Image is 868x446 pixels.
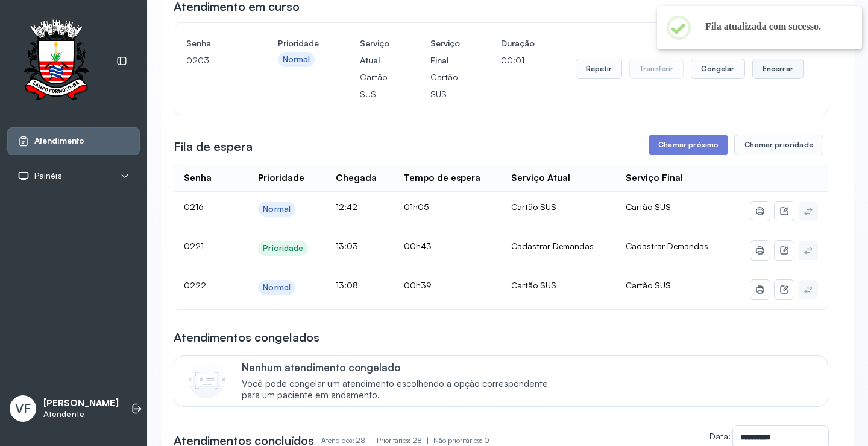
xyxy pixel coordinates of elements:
button: Chamar próximo [649,135,728,155]
span: 12:42 [336,202,357,212]
div: Senha [184,173,212,184]
div: Normal [283,54,310,65]
span: | [370,436,372,445]
button: Transferir [629,59,684,79]
h4: Serviço Atual [360,35,389,69]
span: Atendimento [34,136,84,146]
div: Serviço Atual [511,173,570,184]
button: Congelar [691,59,744,79]
div: Cadastrar Demandas [511,241,606,252]
div: Tempo de espera [404,173,480,184]
p: 00:01 [501,52,535,69]
h2: Fila atualizada com sucesso. [705,21,843,33]
span: Painéis [34,171,62,181]
p: Cartão SUS [360,69,389,103]
span: | [427,436,429,445]
span: 13:08 [336,280,358,290]
p: Nenhum atendimento congelado [242,361,561,374]
span: 01h05 [404,202,429,212]
p: Cartão SUS [430,69,460,103]
h4: Duração [501,35,535,52]
span: 00h39 [404,280,432,290]
h4: Prioridade [278,35,319,52]
button: Encerrar [752,59,804,79]
span: 0222 [184,280,206,290]
span: Você pode congelar um atendimento escolhendo a opção correspondente para um paciente em andamento. [242,378,561,401]
span: Cadastrar Demandas [626,241,708,251]
label: Data: [709,431,731,441]
div: Chegada [336,173,377,184]
button: Chamar prioridade [734,135,823,155]
a: Atendimento [17,135,130,147]
p: [PERSON_NAME] [43,398,119,409]
span: Cartão SUS [626,280,671,290]
span: 00h43 [404,241,432,251]
div: Prioridade [258,173,304,184]
span: 0221 [184,241,204,251]
span: Cartão SUS [626,202,671,212]
div: Normal [263,282,291,293]
img: Logotipo do estabelecimento [13,19,99,103]
button: Repetir [576,59,622,79]
h4: Senha [186,35,237,52]
div: Prioridade [263,243,303,253]
div: Normal [263,204,291,214]
p: Atendente [43,409,119,419]
div: Cartão SUS [511,202,606,212]
img: Imagem de CalloutCard [189,362,225,398]
h4: Serviço Final [430,35,460,69]
div: Serviço Final [626,173,683,184]
h3: Atendimentos congelados [174,329,319,346]
span: 0216 [184,202,204,212]
p: 0203 [186,52,237,69]
h3: Fila de espera [174,138,253,155]
div: Cartão SUS [511,280,606,291]
span: 13:03 [336,241,358,251]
